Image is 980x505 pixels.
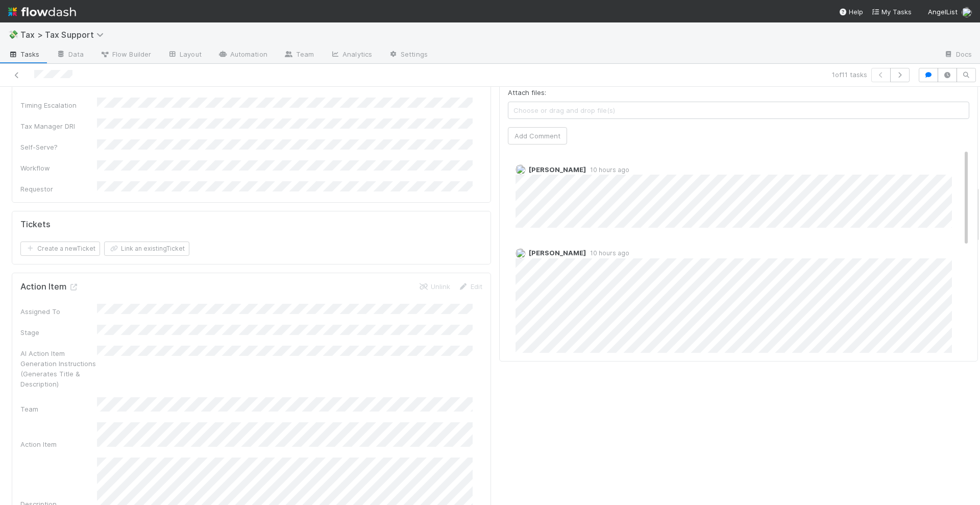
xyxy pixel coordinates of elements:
div: Self-Serve? [20,142,97,152]
img: avatar_cfa6ccaa-c7d9-46b3-b608-2ec56ecf97ad.png [516,164,526,175]
span: 10 hours ago [586,249,629,257]
img: avatar_cc3a00d7-dd5c-4a2f-8d58-dd6545b20c0d.png [962,7,972,17]
a: Team [276,47,322,63]
div: Requestor [20,184,97,194]
div: Team [20,404,97,414]
div: Workflow [20,163,97,173]
a: Automation [210,47,276,63]
span: 💸 [8,30,18,39]
a: Layout [159,47,210,63]
span: Tasks [8,49,40,59]
a: Unlink [419,282,450,291]
span: Flow Builder [100,49,151,59]
span: AngelList [928,8,958,16]
a: Flow Builder [92,47,159,63]
img: logo-inverted-e16ddd16eac7371096b0.svg [8,3,76,20]
span: [PERSON_NAME] [529,249,586,257]
a: Edit [458,282,482,291]
div: Timing Escalation [20,100,97,110]
button: Link an existingTicket [104,242,189,256]
h5: Tickets [20,220,51,230]
a: Analytics [322,47,380,63]
a: Docs [936,47,980,63]
span: 10 hours ago [586,166,629,174]
span: My Tasks [871,8,912,16]
a: My Tasks [871,7,912,17]
div: AI Action Item Generation Instructions (Generates Title & Description) [20,348,97,389]
h5: Action Item [20,282,79,292]
span: Tax > Tax Support [20,30,109,40]
span: Choose or drag and drop file(s) [508,102,969,118]
button: Add Comment [508,127,567,145]
span: [PERSON_NAME] [529,165,586,174]
div: Assigned To [20,306,97,317]
div: Help [839,7,863,17]
a: Data [48,47,92,63]
button: Create a newTicket [20,242,100,256]
div: Stage [20,327,97,338]
div: Action Item [20,439,97,449]
span: 1 of 11 tasks [832,69,867,80]
label: Attach files: [508,87,546,98]
img: avatar_cfa6ccaa-c7d9-46b3-b608-2ec56ecf97ad.png [516,248,526,258]
div: Tax Manager DRI [20,121,97,131]
a: Settings [380,47,436,63]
